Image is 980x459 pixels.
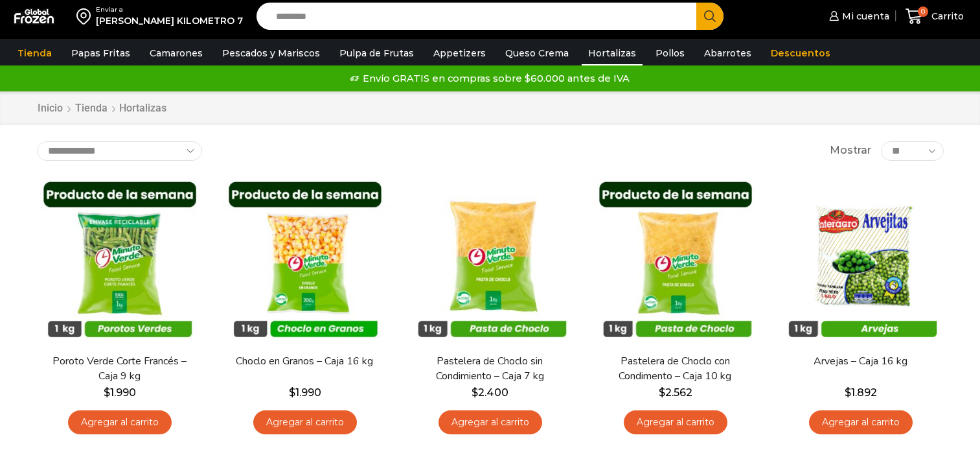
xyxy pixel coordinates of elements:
a: Pulpa de Frutas [333,41,420,65]
a: Pescados y Mariscos [216,41,326,65]
a: Agregar al carrito: “Pastelera de Choclo con Condimento - Caja 10 kg” [624,410,727,434]
bdi: 2.400 [472,386,508,399]
a: Agregar al carrito: “Pastelera de Choclo sin Condimiento - Caja 7 kg” [439,410,542,434]
div: [PERSON_NAME] KILOMETRO 7 [96,14,243,27]
a: Descuentos [764,41,837,65]
a: Camarones [143,41,209,65]
a: Hortalizas [582,41,643,65]
a: Pastelera de Choclo sin Condimiento – Caja 7 kg [415,354,564,384]
a: Appetizers [427,41,492,65]
bdi: 1.892 [845,386,877,399]
a: Agregar al carrito: “Poroto Verde Corte Francés - Caja 9 kg” [68,410,172,434]
bdi: 2.562 [659,386,692,399]
a: Abarrotes [698,41,758,65]
bdi: 1.990 [104,386,136,399]
a: Poroto Verde Corte Francés – Caja 9 kg [45,354,194,384]
span: Mi cuenta [839,10,889,23]
span: $ [104,386,110,399]
a: Inicio [37,101,63,116]
a: Tienda [11,41,58,65]
span: $ [472,386,478,399]
nav: Breadcrumb [37,101,166,116]
span: 0 [918,6,928,17]
a: Mi cuenta [826,3,889,29]
a: Tienda [74,101,108,116]
a: Agregar al carrito: “Arvejas - Caja 16 kg” [809,410,913,434]
a: Queso Crema [499,41,575,65]
a: Pastelera de Choclo con Condimento – Caja 10 kg [600,354,749,384]
button: Search button [696,3,724,30]
a: Papas Fritas [65,41,137,65]
span: $ [659,386,665,399]
a: 0 Carrito [902,1,967,32]
h1: Hortalizas [119,102,166,114]
span: Carrito [928,10,964,23]
select: Pedido de la tienda [37,141,202,161]
a: Choclo en Granos – Caja 16 kg [230,354,379,369]
bdi: 1.990 [289,386,321,399]
div: Enviar a [96,5,243,14]
a: Agregar al carrito: “Choclo en Granos - Caja 16 kg” [253,410,357,434]
a: Pollos [649,41,691,65]
a: Arvejas – Caja 16 kg [786,354,935,369]
span: Mostrar [830,143,871,158]
span: $ [289,386,295,399]
span: $ [845,386,851,399]
img: address-field-icon.svg [76,5,96,27]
